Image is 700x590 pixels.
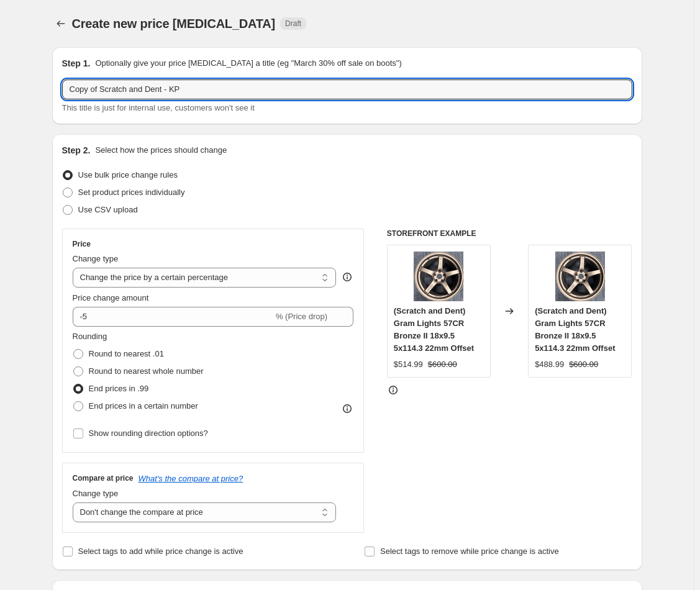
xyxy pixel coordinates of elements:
h2: Step 1. [62,57,91,70]
h3: Compare at price [73,473,134,483]
h6: STOREFRONT EXAMPLE [387,229,632,238]
h2: Step 2. [62,144,91,157]
p: Select how the prices should change [95,144,227,157]
span: Select tags to remove while price change is active [380,547,559,556]
span: Draft [285,19,301,29]
span: End prices in .99 [89,384,149,393]
span: End prices in a certain number [89,401,198,411]
div: $514.99 [394,358,423,371]
strike: $600.00 [569,358,598,371]
button: What's the compare at price? [139,474,243,483]
strike: $600.00 [428,358,457,371]
span: Change type [73,254,119,263]
input: 30% off holiday sale [62,79,632,99]
button: Price change jobs [52,15,70,32]
input: -15 [73,307,273,327]
span: Rounding [73,332,107,341]
span: Create new price [MEDICAL_DATA] [72,17,276,30]
div: help [341,271,353,283]
span: (Scratch and Dent) Gram Lights 57CR Bronze II 18x9.5 5x114.3 22mm Offset [394,306,474,353]
span: Show rounding direction options? [89,429,208,438]
p: Optionally give your price [MEDICAL_DATA] a title (eg "March 30% off sale on boots") [95,57,401,70]
span: Round to nearest whole number [89,366,204,376]
span: (Scratch and Dent) Gram Lights 57CR Bronze II 18x9.5 5x114.3 22mm Offset [535,306,615,353]
span: Round to nearest .01 [89,349,164,358]
span: This title is just for internal use, customers won't see it [62,103,255,112]
h3: Price [73,239,91,249]
img: scratch-and-dent-gram-lights-57cr-bronze-ii-18x95-5x1143-38mm-offset-2015-2024-wrx-2011-2021-sti-... [414,252,463,301]
img: scratch-and-dent-gram-lights-57cr-bronze-ii-18x95-5x1143-38mm-offset-2015-2024-wrx-2011-2021-sti-... [555,252,605,301]
span: Change type [73,489,119,498]
span: Price change amount [73,293,149,302]
div: $488.99 [535,358,564,371]
span: Select tags to add while price change is active [78,547,243,556]
span: % (Price drop) [276,312,327,321]
span: Set product prices individually [78,188,185,197]
span: Use CSV upload [78,205,138,214]
span: Use bulk price change rules [78,170,178,179]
